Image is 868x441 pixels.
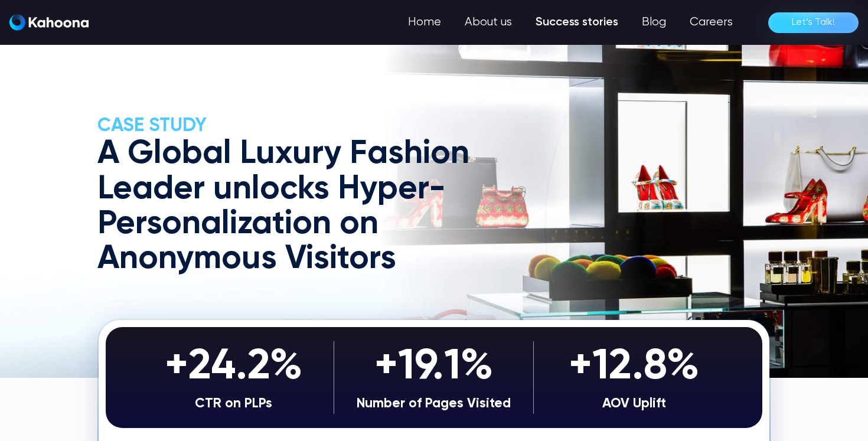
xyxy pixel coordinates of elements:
a: Blog [630,11,678,34]
a: Success stories [524,11,630,34]
div: +19.1% [340,341,528,393]
div: AOV Uplift [540,393,728,414]
div: +12.8% [540,341,728,393]
a: Home [396,11,453,34]
h1: A Global Luxury Fashion Leader unlocks Hyper-Personalization on Anonymous Visitors [97,137,513,277]
div: +24.2% [140,341,328,393]
a: About us [453,11,524,34]
a: Let’s Talk! [768,12,859,33]
img: Kahoona logo white [9,14,89,31]
h2: CASE Study [97,115,513,137]
div: Number of Pages Visited [340,393,528,414]
div: Let’s Talk! [792,13,835,32]
a: Careers [678,11,745,34]
div: CTR on PLPs [140,393,328,414]
a: home [9,14,89,31]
